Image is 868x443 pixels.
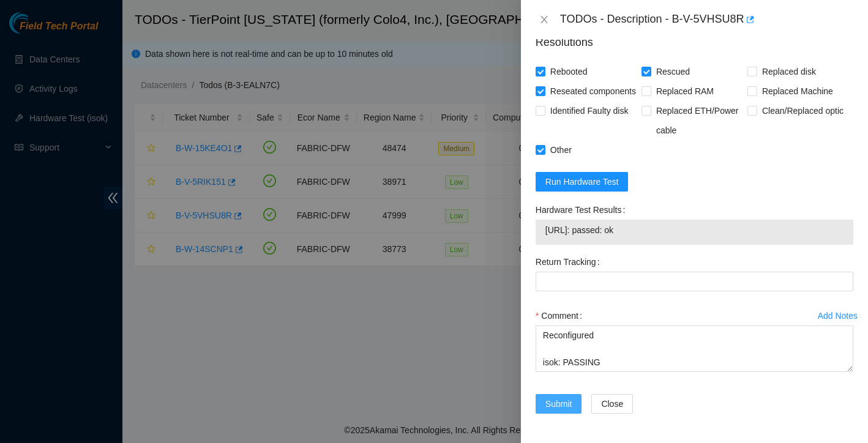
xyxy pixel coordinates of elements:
[651,101,747,140] span: Replaced ETH/Power cable
[545,62,593,81] span: Rebooted
[757,62,821,81] span: Replaced disk
[539,15,549,24] span: close
[818,311,858,320] div: Add Notes
[545,175,619,188] span: Run Hardware Test
[536,272,853,291] input: Return Tracking
[757,81,838,101] span: Replaced Machine
[536,200,630,220] label: Hardware Test Results
[651,81,719,101] span: Replaced RAM
[817,306,858,326] button: Add Notes
[591,394,633,414] button: Close
[545,101,634,121] span: Identified Faulty disk
[545,81,641,101] span: Reseated components
[536,252,605,272] label: Return Tracking
[536,394,582,414] button: Submit
[536,14,553,26] button: Close
[545,397,572,411] span: Submit
[536,172,629,192] button: Run Hardware Test
[545,223,844,237] span: [URL]: passed: ok
[536,306,587,326] label: Comment
[560,10,853,29] div: TODOs - Description - B-V-5VHSU8R
[536,326,853,372] textarea: Comment
[757,101,848,121] span: Clean/Replaced optic
[601,397,623,411] span: Close
[545,140,577,160] span: Other
[651,62,695,81] span: Rescued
